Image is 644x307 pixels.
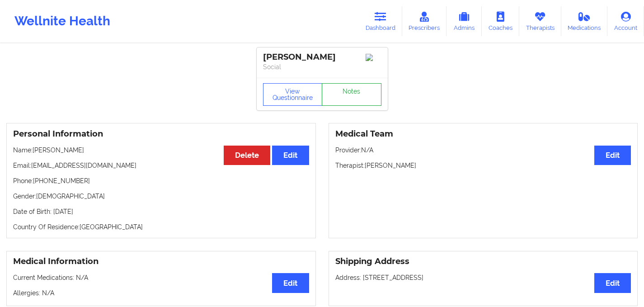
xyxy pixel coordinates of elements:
[335,256,631,267] h3: Shipping Address
[561,6,608,36] a: Medications
[263,62,381,71] p: Social
[13,129,309,139] h3: Personal Information
[13,161,309,170] p: Email: [EMAIL_ADDRESS][DOMAIN_NAME]
[13,176,309,185] p: Phone: [PHONE_NUMBER]
[335,161,631,170] p: Therapist: [PERSON_NAME]
[13,192,309,201] p: Gender: [DEMOGRAPHIC_DATA]
[335,129,631,139] h3: Medical Team
[335,273,631,282] p: Address: [STREET_ADDRESS]
[272,146,309,165] button: Edit
[13,222,309,231] p: Country Of Residence: [GEOGRAPHIC_DATA]
[224,146,270,165] button: Delete
[13,288,309,298] p: Allergies: N/A
[594,273,631,293] button: Edit
[447,6,482,36] a: Admins
[13,146,309,155] p: Name: [PERSON_NAME]
[263,83,323,106] button: View Questionnaire
[263,52,381,62] div: [PERSON_NAME]
[272,273,309,293] button: Edit
[482,6,519,36] a: Coaches
[13,256,309,267] h3: Medical Information
[519,6,561,36] a: Therapists
[322,83,381,106] a: Notes
[607,6,644,36] a: Account
[402,6,447,36] a: Prescribers
[13,207,309,216] p: Date of Birth: [DATE]
[13,273,309,282] p: Current Medications: N/A
[594,146,631,165] button: Edit
[335,146,631,155] p: Provider: N/A
[359,6,402,36] a: Dashboard
[366,54,381,61] img: Image%2Fplaceholer-image.png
